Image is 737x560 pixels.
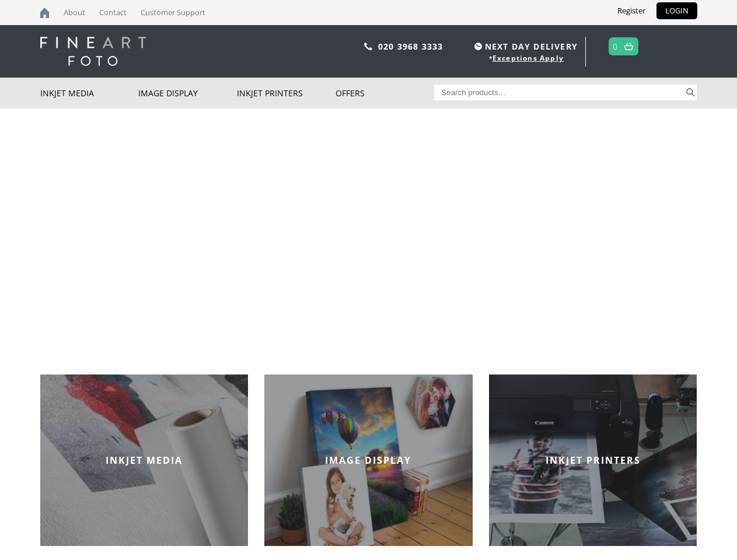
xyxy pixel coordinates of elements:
[656,2,697,19] a: LOGIN
[434,85,684,100] input: Search products…
[237,78,336,108] a: Inkjet Printers
[474,43,482,50] img: time.svg
[40,454,249,467] h2: INKJET MEDIA
[684,85,697,100] button: Search
[364,43,372,50] img: phone.svg
[624,43,633,50] img: basket.svg
[493,53,564,63] a: Exceptions Apply
[264,454,473,467] h2: IMAGE DISPLAY
[489,454,697,467] h2: INKJET PRINTERS
[471,40,578,53] span: NEXT DAY DELIVERY
[613,38,618,55] a: 0
[609,2,654,19] a: Register
[40,78,139,108] a: Inkjet Media
[40,37,146,66] img: logo-white.svg
[378,41,443,52] a: 020 3968 3333
[336,78,434,108] a: Offers
[138,78,237,108] a: Image Display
